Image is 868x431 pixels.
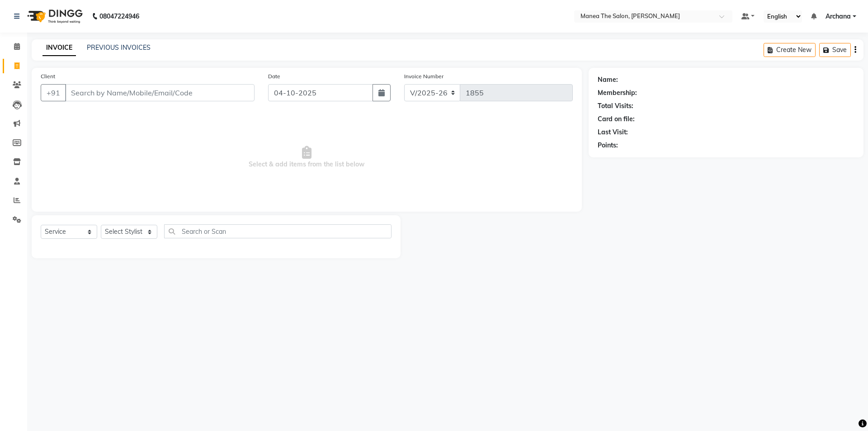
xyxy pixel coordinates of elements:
div: Card on file: [598,114,635,124]
div: Total Visits: [598,101,633,111]
label: Invoice Number [404,72,443,81]
input: Search or Scan [164,224,392,238]
input: Search by Name/Mobile/Email/Code [65,84,255,101]
img: logo [23,4,85,29]
b: 08047224946 [99,4,139,29]
div: Name: [598,75,618,85]
span: Archana [826,12,851,21]
div: Points: [598,141,618,150]
label: Client [41,72,55,81]
div: Last Visit: [598,128,628,137]
button: Save [819,43,851,57]
button: Create New [764,43,816,57]
a: PREVIOUS INVOICES [87,43,151,52]
div: Membership: [598,88,637,98]
a: INVOICE [42,40,76,56]
label: Date [268,72,280,81]
button: +91 [41,84,66,101]
span: Select & add items from the list below [41,112,573,203]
